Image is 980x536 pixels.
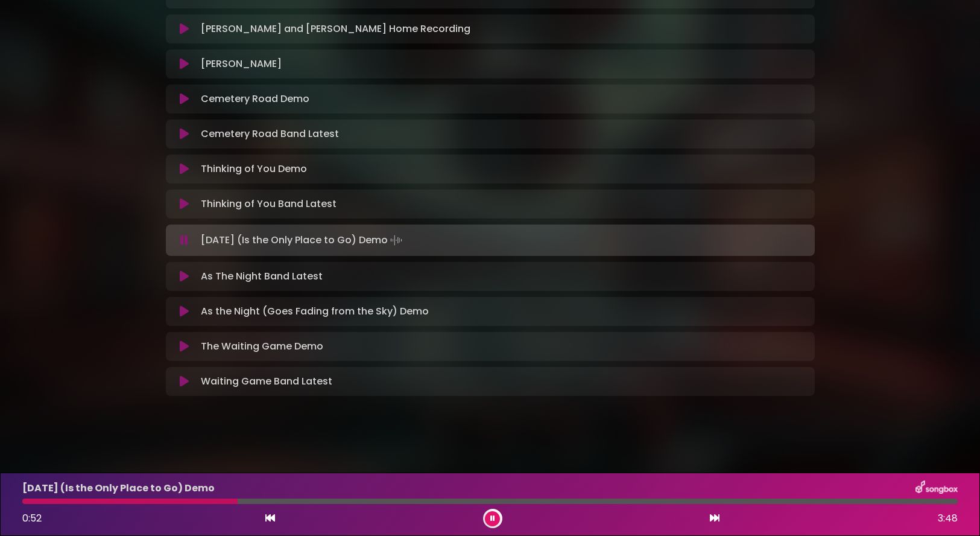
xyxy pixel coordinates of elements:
p: [PERSON_NAME] [201,57,282,71]
p: The Waiting Game Demo [201,339,323,354]
p: As the Night (Goes Fading from the Sky) Demo [201,304,429,319]
p: Cemetery Road Demo [201,92,309,106]
p: Thinking of You Demo [201,162,307,176]
img: waveform4.gif [388,232,405,249]
p: Cemetery Road Band Latest [201,127,339,141]
p: As The Night Band Latest [201,269,323,284]
p: Thinking of You Band Latest [201,197,337,211]
p: Waiting Game Band Latest [201,374,332,389]
p: [DATE] (Is the Only Place to Go) Demo [201,232,405,249]
p: [PERSON_NAME] and [PERSON_NAME] Home Recording [201,22,470,36]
